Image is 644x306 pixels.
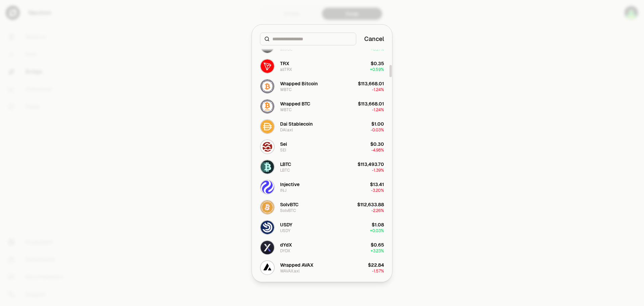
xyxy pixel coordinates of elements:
img: WAVAX.axl Logo [261,261,274,274]
img: eBTC Logo [261,281,274,295]
div: Sei [280,141,287,147]
button: DAI.axl LogoDai StablecoinDAI.axl$1.00-0.03% [256,117,388,137]
span: + 0.59% [370,67,384,72]
div: $113,668.01 [358,80,384,87]
div: Wrapped Bitcoin [280,80,318,87]
div: $1.00 [371,121,384,127]
img: INJ Logo [261,180,274,194]
button: DYDX LogodYdXDYDX$0.65+3.23% [256,237,388,258]
span: -2.26% [371,208,384,213]
div: WAVAX.axl [280,268,300,274]
div: $1.08 [372,221,384,228]
span: + 0.27% [371,47,384,52]
button: WAVAX.axl LogoWrapped AVAXWAVAX.axl$22.84-1.57% [256,258,388,278]
button: WBTC LogoWrapped BitcoinWBTC$113,668.01-1.24% [256,76,388,96]
div: $112,633.88 [357,201,384,208]
div: allTRX [280,67,292,72]
div: $13.41 [370,181,384,188]
button: SEI LogoSeiSEI$0.30-4.98% [256,137,388,157]
span: + 0.03% [370,228,384,233]
img: DYDX Logo [261,241,274,254]
img: USDY Logo [261,221,274,234]
span: -1.57% [372,268,384,274]
img: allTRX Logo [261,59,274,73]
div: USDY [280,221,292,228]
span: -3.20% [371,188,384,193]
div: TRX [280,60,289,67]
div: $113,493.70 [358,161,384,168]
button: allTRX LogoTRXallTRX$0.35+0.59% [256,56,388,76]
div: allSOL [280,47,292,52]
div: LBTC [280,168,290,173]
div: SEI [280,147,286,153]
button: WBTC LogoWrapped BTCWBTC$113,668.01-1.24% [256,96,388,117]
div: Wrapped BTC [280,100,310,107]
div: DYDX [280,248,290,254]
span: + 3.23% [371,248,384,254]
div: SolvBTC [280,201,299,208]
div: WBTC [280,107,291,113]
button: Cancel [364,34,384,44]
div: $0.65 [371,242,384,248]
img: WBTC Logo [261,100,274,113]
button: INJ LogoInjectiveINJ$13.41-3.20% [256,177,388,197]
img: DAI.axl Logo [261,120,274,133]
div: LBTC [280,161,291,168]
div: WBTC [280,87,291,92]
div: $0.35 [371,60,384,67]
span: -1.24% [372,87,384,92]
div: DAI.axl [280,127,293,133]
div: INJ [280,188,286,193]
div: Wrapped AVAX [280,262,313,268]
span: -0.03% [371,127,384,133]
div: Injective [280,181,300,188]
img: WBTC Logo [261,80,274,93]
span: -4.98% [371,147,384,153]
img: SolvBTC Logo [261,201,274,214]
span: -1.39% [372,168,384,173]
button: allSOL LogoSOLallSOL$180.74+0.27% [256,36,388,56]
div: $0.30 [370,141,384,147]
div: $22.84 [368,262,384,268]
img: LBTC Logo [261,160,274,174]
button: SolvBTC LogoSolvBTCSolvBTC$112,633.88-2.26% [256,197,388,217]
div: SolvBTC [280,208,296,213]
button: USDY LogoUSDYUSDY$1.08+0.03% [256,217,388,237]
div: dYdX [280,242,292,248]
div: $113,668.01 [358,100,384,107]
div: Dai Stablecoin [280,121,313,127]
img: SEI Logo [261,140,274,154]
button: LBTC LogoLBTCLBTC$113,493.70-1.39% [256,157,388,177]
div: USDY [280,228,290,233]
img: allSOL Logo [261,39,274,53]
button: eBTC Logo [256,278,388,298]
span: -1.24% [372,107,384,113]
